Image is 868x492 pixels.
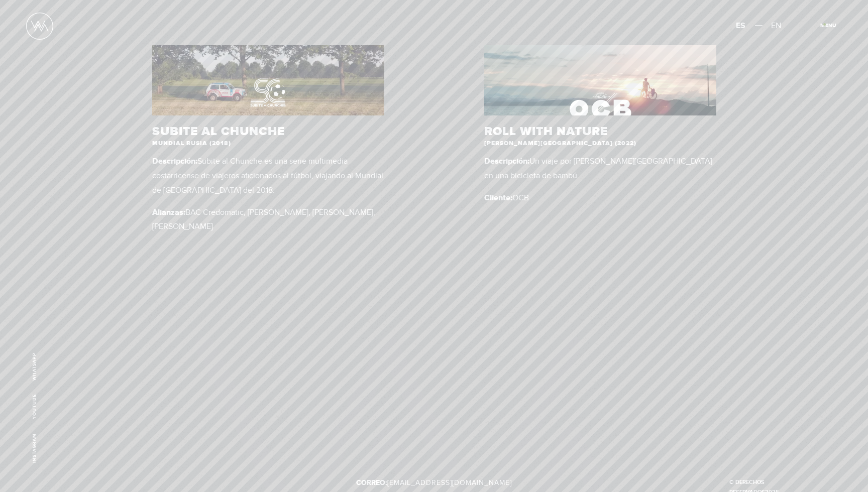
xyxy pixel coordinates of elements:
p: Subite al Chunche es una serie multimedia costarricense de viajeros aficionados al fútbol, viajan... [152,154,384,197]
strong: Descripción: [152,156,197,166]
a: ROLL WITH NATURE ROLL WITH NATURE [PERSON_NAME][GEOGRAPHIC_DATA] (2022) Descripción:Un viaje por ... [484,45,716,212]
p: BAC Credomatic, [PERSON_NAME], [PERSON_NAME], [PERSON_NAME] [152,205,384,234]
a: Subite al Chunche Subite al Chunche Mundial Rusia (2018) Descripción:Subite al Chunche es una ser... [152,45,384,241]
h2: ROLL WITH NATURE [484,126,716,138]
p: Un viaje por [PERSON_NAME][GEOGRAPHIC_DATA] en una bicicleta de bambú. [484,154,716,183]
a: ES [736,19,745,33]
span: [EMAIL_ADDRESS][DOMAIN_NAME] [387,478,512,487]
strong: Descripción: [484,156,529,166]
p: OCB [484,191,716,205]
p: [PERSON_NAME][GEOGRAPHIC_DATA] (2022) [484,140,716,147]
a: Instagram [32,433,37,463]
a: WhatsApp [32,352,37,381]
strong: Cliente: [484,193,512,203]
img: Logo [26,13,53,40]
a: EN [771,19,781,33]
a: Youtube [32,395,37,420]
span: ES [736,21,745,31]
strong: Alianzas: [152,207,185,217]
h2: Subite al Chunche [152,126,384,138]
p: Mundial Rusia (2018) [152,140,384,147]
span: EN [771,21,781,31]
